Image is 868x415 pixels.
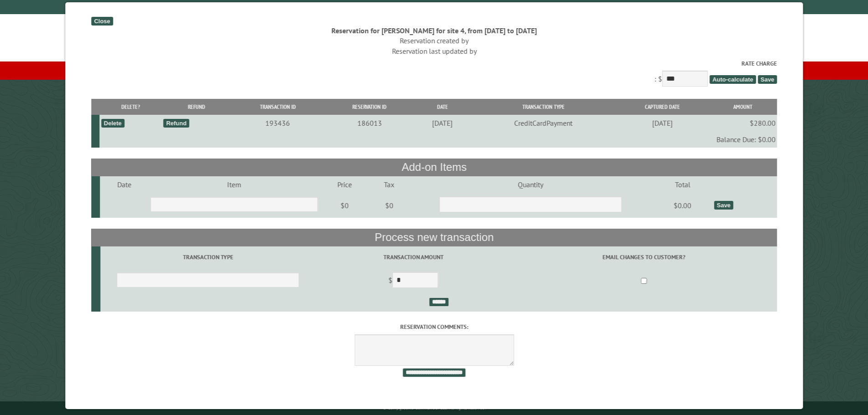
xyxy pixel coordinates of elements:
td: $0 [319,193,370,218]
th: Captured Date [616,99,708,115]
th: Amount [708,99,777,115]
td: $ [315,268,511,294]
div: Reservation last updated by [91,46,777,56]
label: Reservation comments: [91,323,777,331]
th: Process new transaction [91,229,777,246]
td: $0 [370,193,408,218]
label: Transaction Amount [317,253,509,261]
td: Item [149,176,319,193]
div: Reservation for [PERSON_NAME] for site 4, from [DATE] to [DATE] [91,26,777,36]
td: 193436 [231,115,325,131]
td: Price [319,176,370,193]
div: Close [91,17,113,26]
td: [DATE] [414,115,470,131]
span: Save [758,75,777,84]
td: Tax [370,176,408,193]
td: Date [100,176,149,193]
th: Reservation ID [324,99,414,115]
div: : $ [91,59,777,89]
td: Quantity [408,176,652,193]
div: Reservation created by [91,36,777,46]
small: © Campground Commander LLC. All rights reserved. [383,405,486,411]
th: Transaction Type [470,99,616,115]
td: [DATE] [616,115,708,131]
th: Date [414,99,470,115]
td: Total [652,176,713,193]
div: Save [714,201,733,210]
th: Refund [162,99,231,115]
th: Transaction ID [231,99,325,115]
div: Refund [163,119,189,128]
td: Balance Due: $0.00 [99,131,777,148]
label: Email changes to customer? [512,253,776,261]
td: CreditCardPayment [470,115,616,131]
label: Rate Charge [91,59,777,68]
td: $0.00 [652,193,713,218]
td: $280.00 [708,115,777,131]
td: 186013 [324,115,414,131]
th: Delete? [99,99,162,115]
span: Auto-calculate [709,75,756,84]
div: Delete [101,119,124,128]
th: Add-on Items [91,159,777,176]
label: Transaction Type [102,253,314,261]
